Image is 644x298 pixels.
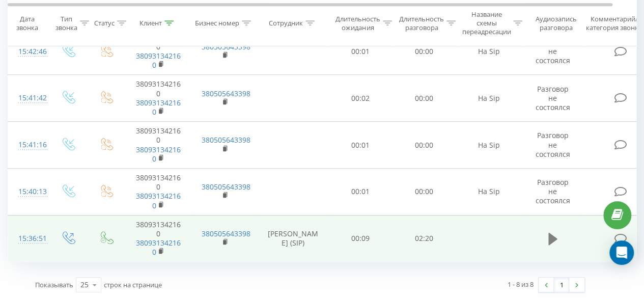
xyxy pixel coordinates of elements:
span: Разговор не состоялся [536,130,570,158]
td: 380931342160 [125,168,191,215]
div: Open Intercom Messenger [609,240,634,265]
a: 380505643398 [202,229,250,238]
a: 380505643398 [202,135,250,145]
div: Длительность разговора [399,15,444,32]
div: 15:40:13 [18,182,39,202]
a: 380931342160 [136,98,181,117]
div: Тип звонка [55,15,77,32]
a: 380931342160 [136,145,181,164]
div: Дата звонка [8,15,46,32]
a: 380931342160 [136,191,181,210]
div: Сотрудник [269,19,303,28]
td: На Sip [456,75,522,122]
td: 00:01 [329,168,393,215]
span: Показывать [35,280,73,289]
div: 25 [80,280,89,290]
div: 15:41:16 [18,135,39,155]
td: 380931342160 [125,75,191,122]
a: 380505643398 [202,89,250,98]
td: 00:00 [393,28,456,75]
a: 380931342160 [136,51,181,70]
div: Статус [94,19,115,28]
a: 380505643398 [202,182,250,192]
div: Название схемы переадресации [462,11,511,37]
div: Длительность ожидания [335,15,380,32]
span: Разговор не состоялся [536,37,570,65]
td: 02:20 [393,215,456,262]
div: Клиент [139,19,162,28]
td: 380931342160 [125,122,191,169]
div: Аудиозапись разговора [531,15,580,32]
div: 1 - 8 из 8 [508,279,534,289]
td: 00:00 [393,122,456,169]
td: 00:01 [329,122,393,169]
div: 15:41:42 [18,88,39,108]
div: Бизнес номер [195,19,239,28]
a: 380505643398 [202,42,250,51]
td: 380931342160 [125,215,191,262]
td: 380931342160 [125,28,191,75]
td: 00:09 [329,215,393,262]
span: Разговор не состоялся [536,84,570,112]
td: 00:00 [393,75,456,122]
td: [PERSON_NAME] (SIP) [258,215,329,262]
td: На Sip [456,28,522,75]
a: 380931342160 [136,238,181,257]
a: 1 [554,278,569,292]
td: 00:01 [329,28,393,75]
span: строк на странице [104,280,162,289]
div: Комментарий/категория звонка [584,15,644,32]
td: На Sip [456,168,522,215]
div: 15:42:46 [18,42,39,62]
td: На Sip [456,122,522,169]
td: 00:02 [329,75,393,122]
span: Разговор не состоялся [536,177,570,205]
div: 15:36:51 [18,229,39,249]
td: 00:00 [393,168,456,215]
